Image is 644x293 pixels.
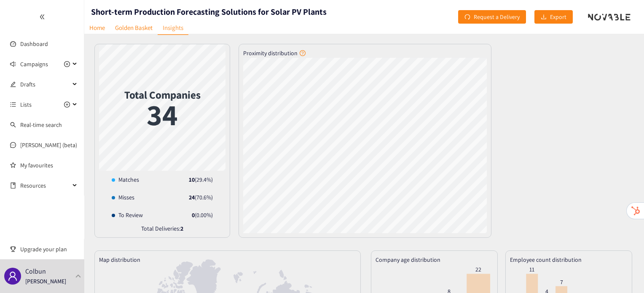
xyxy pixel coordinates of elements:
span: Lists [20,96,32,113]
span: Upgrade your plan [20,241,78,258]
div: ( 29.4 %) [189,175,213,184]
tspan: 7 [560,278,563,286]
span: Campaigns [20,56,48,73]
h1: Short-term Production Forecasting Solutions for Solar PV Plants [91,6,327,18]
span: download [541,14,547,21]
strong: 2 [180,225,183,232]
span: user [8,271,18,281]
a: Real-time search [20,121,62,129]
strong: 0 [192,211,195,219]
p: Colbun [25,266,46,277]
tspan: 11 [529,266,534,273]
a: Golden Basket [110,21,158,34]
div: Proximity distribution [243,48,487,58]
div: ( 0.00 %) [192,210,213,220]
span: Export [550,12,566,22]
span: redo [464,14,470,21]
span: Drafts [20,76,70,93]
div: Employee count distribution [510,255,628,264]
button: downloadExport [534,10,573,24]
a: Insights [158,21,188,35]
strong: 10 [189,176,195,183]
span: sound [10,61,16,67]
div: Company age distribution [376,255,493,264]
a: [PERSON_NAME] (beta) [20,141,77,149]
iframe: Chat Widget [602,253,644,293]
div: Misses [112,193,134,202]
span: double-left [39,14,45,20]
div: To Review [112,210,143,220]
span: Resources [20,177,70,194]
div: ( 70.6 %) [189,193,213,202]
span: question-circle [300,50,306,56]
span: plus-circle [64,102,70,108]
span: unordered-list [10,102,16,108]
span: plus-circle [64,61,70,67]
button: redoRequest a Delivery [458,10,526,24]
strong: 24 [189,194,195,201]
span: edit [10,81,16,87]
span: trophy [10,246,16,252]
span: book [10,183,16,188]
div: Matches [112,175,139,184]
a: Dashboard [20,40,48,48]
a: My favourites [20,157,78,174]
a: Home [84,21,110,34]
p: [PERSON_NAME] [25,277,66,286]
span: Request a Delivery [474,12,520,22]
tspan: 22 [475,266,481,273]
div: Map distribution [99,255,356,264]
div: Total Deliveries: [99,224,225,237]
